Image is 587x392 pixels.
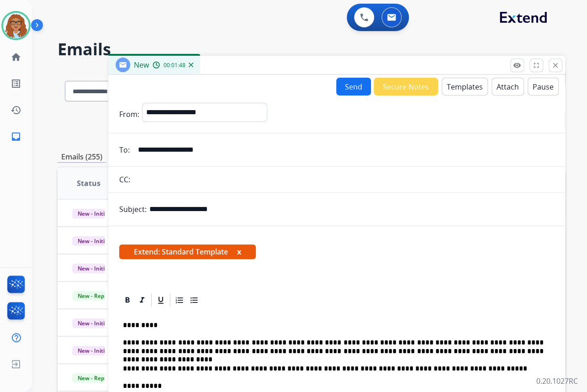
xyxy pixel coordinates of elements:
[72,291,114,301] span: New - Reply
[77,178,100,189] span: Status
[72,264,115,273] span: New - Initial
[72,236,115,246] span: New - Initial
[11,131,21,142] mat-icon: inbox
[11,105,21,116] mat-icon: history
[336,78,371,95] button: Send
[154,293,168,307] div: Underline
[135,293,149,307] div: Italic
[374,78,438,95] button: Secure Notes
[551,61,560,69] mat-icon: close
[58,151,106,163] p: Emails (255)
[442,78,488,95] button: Templates
[119,174,130,185] p: CC:
[119,244,256,259] span: Extend: Standard Template
[528,78,559,95] button: Pause
[536,376,578,387] p: 0.20.1027RC
[72,373,114,383] span: New - Reply
[119,204,147,215] p: Subject:
[3,13,29,38] img: avatar
[173,293,186,307] div: Ordered List
[513,61,521,69] mat-icon: remove_red_eye
[58,40,565,58] h2: Emails
[72,346,115,355] span: New - Initial
[119,109,139,120] p: From:
[532,61,540,69] mat-icon: fullscreen
[134,60,149,70] span: New
[11,52,21,63] mat-icon: home
[119,144,130,155] p: To:
[121,293,134,307] div: Bold
[11,78,21,89] mat-icon: list_alt
[72,318,115,328] span: New - Initial
[72,209,115,218] span: New - Initial
[237,246,241,257] button: x
[164,62,185,69] span: 00:01:48
[187,293,201,307] div: Bullet List
[492,78,524,95] button: Attach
